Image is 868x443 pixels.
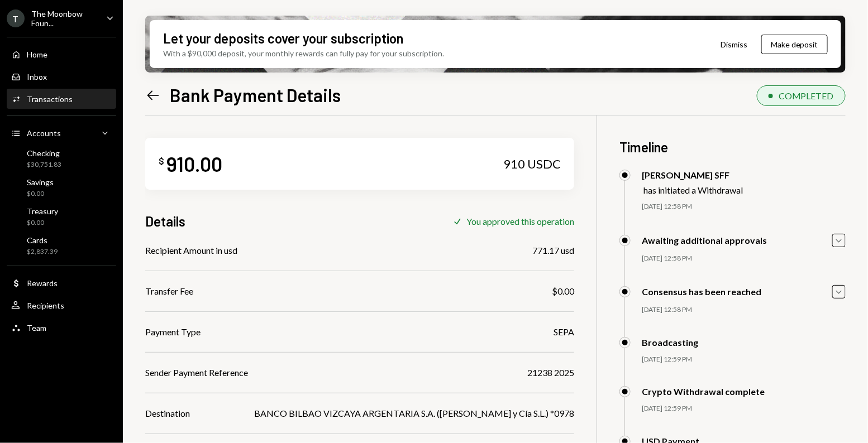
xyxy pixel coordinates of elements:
[31,9,97,28] div: The Moonbow Foun...
[642,305,846,315] div: [DATE] 12:58 PM
[707,31,761,57] button: Dismiss
[163,29,403,47] div: Let your deposits cover your subscription
[163,47,444,59] div: With a $90,000 deposit, your monthly rewards can fully pay for your subscription.
[7,9,25,27] div: T
[145,325,201,339] div: Payment Type
[619,138,846,156] h3: Timeline
[27,128,61,138] div: Accounts
[27,50,47,59] div: Home
[27,94,73,104] div: Transactions
[642,170,743,180] div: [PERSON_NAME] SFF
[642,355,846,364] div: [DATE] 12:59 PM
[27,160,61,170] div: $30,751.83
[27,177,54,187] div: Savings
[779,90,834,101] div: COMPLETED
[7,232,116,259] a: Cards$2,837.39
[7,66,116,86] a: Inbox
[642,202,846,211] div: [DATE] 12:58 PM
[27,148,61,158] div: Checking
[145,244,237,257] div: Recipient Amount in usd
[27,189,54,199] div: $0.00
[27,278,58,288] div: Rewards
[466,216,574,227] div: You approved this operation
[159,156,164,167] div: $
[27,247,58,257] div: $2,837.39
[7,145,116,172] a: Checking$30,751.83
[554,325,574,339] div: SEPA
[532,244,574,257] div: 771.17 usd
[642,337,698,348] div: Broadcasting
[552,285,574,298] div: $0.00
[7,295,116,315] a: Recipients
[642,235,767,245] div: Awaiting additional approvals
[145,285,193,298] div: Transfer Fee
[27,323,46,333] div: Team
[761,35,828,54] button: Make deposit
[145,366,248,379] div: Sender Payment Reference
[503,156,561,172] div: 910 USDC
[642,286,761,297] div: Consensus has been reached
[27,235,58,245] div: Cards
[643,185,743,195] div: has initiated a Withdrawal
[27,218,58,228] div: $0.00
[7,273,116,293] a: Rewards
[642,386,765,397] div: Crypto Withdrawal complete
[7,203,116,230] a: Treasury$0.00
[166,151,222,176] div: 910.00
[7,89,116,109] a: Transactions
[145,212,185,230] h3: Details
[7,174,116,201] a: Savings$0.00
[527,366,574,379] div: 21238 2025
[7,44,116,64] a: Home
[145,407,190,420] div: Destination
[642,404,846,413] div: [DATE] 12:59 PM
[170,84,341,106] h1: Bank Payment Details
[7,317,116,338] a: Team
[642,254,846,263] div: [DATE] 12:58 PM
[7,123,116,143] a: Accounts
[27,72,47,81] div: Inbox
[27,206,58,216] div: Treasury
[27,301,64,310] div: Recipients
[254,407,574,420] div: BANCO BILBAO VIZCAYA ARGENTARIA S.A. ([PERSON_NAME] y Cía S.L.) *0978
